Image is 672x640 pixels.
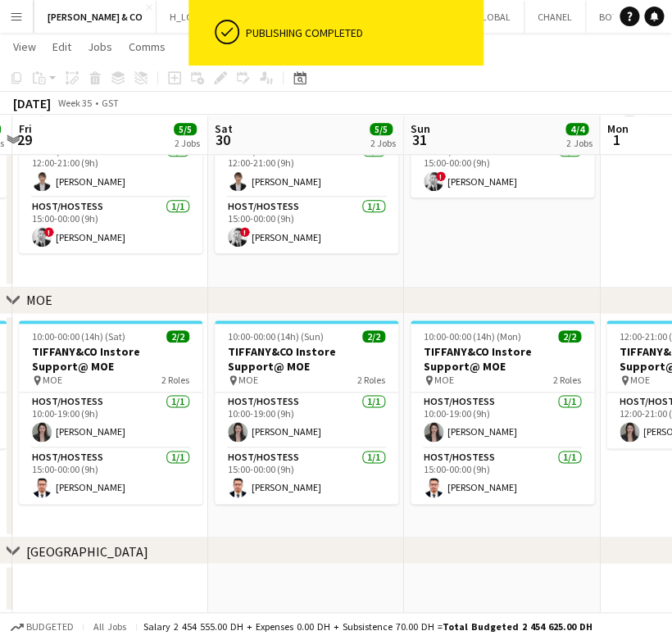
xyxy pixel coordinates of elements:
span: ! [436,171,446,181]
span: Total Budgeted 2 454 625.00 DH [443,620,593,633]
app-card-role: Host/Hostess1/115:00-00:00 (9h)![PERSON_NAME] [215,197,398,253]
app-card-role: Host/Hostess1/115:00-00:00 (9h)[PERSON_NAME] [215,448,398,504]
app-job-card: 10:00-00:00 (14h) (Sun)2/2TIFFANY&CO Instore Support@ MOE MOE2 RolesHost/Hostess1/110:00-19:00 (9... [215,320,398,504]
span: MOE [238,374,258,386]
div: 2 Jobs [370,137,396,149]
span: Sat [215,121,233,136]
span: Jobs [88,39,112,54]
span: 29 [16,130,32,149]
a: Edit [46,36,78,57]
div: [DATE] [13,95,51,111]
div: Publishing completed [246,25,477,40]
span: 2 Roles [161,374,189,386]
app-card-role: Host/Hostess1/115:00-00:00 (9h)[PERSON_NAME] [411,448,594,504]
button: Budgeted [8,618,76,636]
app-card-role: Host/Hostess1/110:00-19:00 (9h)[PERSON_NAME] [215,393,398,448]
h3: TIFFANY&CO Instore Support@ MOE [215,344,398,374]
span: 10:00-00:00 (14h) (Mon) [424,330,521,343]
span: Comms [129,39,166,54]
div: MOE [26,292,52,308]
div: 2 Jobs [566,137,592,149]
app-card-role: Host/Hostess1/115:00-00:00 (9h)[PERSON_NAME] [19,448,202,504]
app-job-card: 10:00-00:00 (14h) (Mon)2/2TIFFANY&CO Instore Support@ MOE MOE2 RolesHost/Hostess1/110:00-19:00 (9... [411,320,594,504]
a: Comms [122,36,172,57]
span: Edit [52,39,71,54]
span: Fri [19,121,32,136]
app-card-role: Host/Hostess1/110:00-19:00 (9h)[PERSON_NAME] [411,393,594,448]
span: 1 [604,130,628,149]
span: 10:00-00:00 (14h) (Sun) [228,330,324,343]
span: 2 Roles [357,374,385,386]
span: 2 Roles [553,374,581,386]
app-job-card: 10:00-00:00 (14h) (Sat)2/2TIFFANY&CO Instore Support@ MOE MOE2 RolesHost/Hostess1/110:00-19:00 (9... [19,320,202,504]
div: [GEOGRAPHIC_DATA] [26,542,148,559]
app-card-role: Host/Hostess1/112:00-21:00 (9h)[PERSON_NAME] [215,142,398,197]
button: H_LOUIS VUITTON [157,1,262,33]
app-card-role: Host/Hostess1/115:00-00:00 (9h)![PERSON_NAME] [19,197,202,253]
span: 4/4 [565,123,588,135]
span: View [13,39,36,54]
span: Budgeted [26,621,74,633]
button: CHANEL [524,1,586,33]
h3: TIFFANY&CO Instore Support@ MOE [411,344,594,374]
div: GST [102,97,119,109]
span: Mon [606,121,628,136]
span: 10:00-00:00 (14h) (Sat) [32,330,125,343]
span: 2/2 [166,330,189,343]
app-card-role: Host/Hostess1/115:00-00:00 (9h)![PERSON_NAME] [411,142,594,197]
span: 31 [408,130,430,149]
a: Jobs [81,36,119,57]
span: Sun [411,121,430,136]
div: 2 Jobs [175,137,200,149]
span: 30 [212,130,233,149]
a: View [7,36,43,57]
span: ! [44,227,54,237]
div: Salary 2 454 555.00 DH + Expenses 0.00 DH + Subsistence 70.00 DH = [143,620,593,633]
button: [PERSON_NAME] & CO [34,1,157,33]
span: 2/2 [558,330,581,343]
span: ! [240,227,250,237]
app-card-role: Host/Hostess1/112:00-21:00 (9h)[PERSON_NAME] [19,142,202,197]
app-card-role: Host/Hostess1/110:00-19:00 (9h)[PERSON_NAME] [19,393,202,448]
span: 2/2 [362,330,385,343]
span: 5/5 [370,123,393,135]
span: MOE [630,374,650,386]
span: MOE [43,374,62,386]
span: MOE [434,374,454,386]
h3: TIFFANY&CO Instore Support@ MOE [19,344,202,374]
span: All jobs [90,620,129,633]
span: 5/5 [174,123,197,135]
